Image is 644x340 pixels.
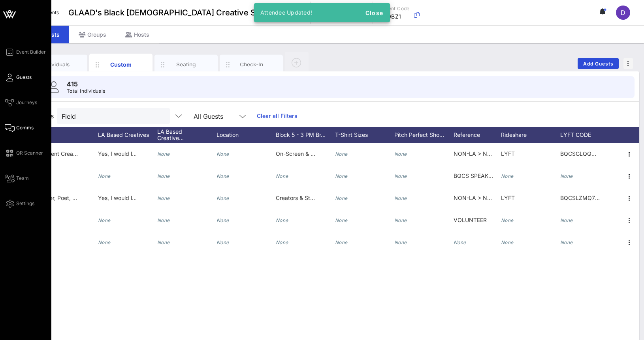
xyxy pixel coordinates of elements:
a: Clear all Filters [257,112,298,120]
i: None [98,173,111,179]
i: None [560,173,573,179]
i: None [217,173,229,179]
div: Hosts [116,26,159,43]
a: Guests [5,73,32,82]
div: Reference [454,127,501,143]
span: On-Screen & Live Talent > This Is the Moment: Breaking in and Owning Your Spotlight [276,150,498,157]
span: Attendee Updated! [260,9,312,16]
i: None [157,151,170,157]
span: BQCS SPEAKER [454,172,495,179]
div: Title [39,127,98,143]
span: LYFT [501,150,515,157]
a: Comms [5,123,34,133]
i: None [217,217,229,223]
p: Event Code [382,5,410,13]
a: Event Builder [5,47,46,57]
span: NON-LA > NON SCHOLARSHIP [454,150,537,157]
div: Groups [69,26,116,43]
div: Location [217,127,276,143]
span: LYFT [501,194,515,201]
i: None [394,151,407,157]
a: Team [5,174,29,183]
div: D [616,6,630,20]
i: None [157,239,170,245]
div: Pitch Perfect Sho… [394,127,454,143]
p: I39BZ1 [382,13,410,21]
i: None [157,173,170,179]
i: None [276,173,288,179]
span: Journeys [16,99,37,106]
span: Settings [16,200,34,207]
i: None [276,239,288,245]
i: None [157,195,170,201]
div: All Guests [189,108,252,124]
i: None [394,217,407,223]
div: Rideshare [501,127,560,143]
div: LA Based Creatives [98,127,157,143]
span: Content Creator [39,150,80,157]
i: None [335,173,348,179]
span: D [621,9,625,17]
i: None [560,239,573,245]
span: VOLUNTEER [454,217,487,223]
i: None [560,217,573,223]
button: Close [362,6,387,20]
i: None [394,239,407,245]
i: None [394,195,407,201]
p: Total Individuals [67,87,105,95]
span: QR Scanner [16,149,43,157]
span: Comms [16,124,34,131]
i: None [217,151,229,157]
a: QR Scanner [5,148,43,158]
div: Custom [104,60,139,69]
a: Settings [5,199,34,208]
span: Writer, Poet, Cultural Worker [39,194,112,201]
div: LA Based Creative… [157,127,217,143]
i: None [501,217,514,223]
i: None [157,217,170,223]
i: None [454,239,466,245]
div: All Guests [194,113,223,120]
i: None [335,217,348,223]
span: Yes, I would like to reserve a room ([DATE] - [DATE]). [98,194,235,201]
span: BQCSGLQQVZ2WWGM7 [560,150,626,157]
span: GLAAD's Black [DEMOGRAPHIC_DATA] Creative Summit 2025 [68,7,301,19]
span: Team [16,175,29,182]
span: Event Builder [16,49,46,56]
button: Add Guests [578,58,619,69]
p: 415 [67,79,105,89]
span: BQCSLZMQ75QVL73L [560,194,620,201]
i: None [335,151,348,157]
div: Seating [169,61,204,68]
div: Individuals [38,61,73,68]
div: T-Shirt Sizes [335,127,394,143]
i: None [501,173,514,179]
span: NON-LA > NON SCHOLARSHIP [454,194,537,201]
div: Check-In [234,61,269,68]
i: None [98,217,111,223]
i: None [98,239,111,245]
i: None [335,195,348,201]
div: LYFT CODE [560,127,620,143]
a: Journeys [5,98,37,107]
i: None [217,239,229,245]
span: Close [365,9,384,16]
span: Creators & Storytellers > The Balance: Navigating Mental Health and Entertainment [276,194,491,201]
span: Add Guests [583,61,614,67]
i: None [335,239,348,245]
span: Guests [16,74,32,81]
i: None [217,195,229,201]
div: Block 5 - 3 PM Br… [276,127,335,143]
i: None [276,217,288,223]
span: Yes, I would like to reserve a room ([DATE] - [DATE]). [98,150,235,157]
i: None [501,239,514,245]
i: None [394,173,407,179]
